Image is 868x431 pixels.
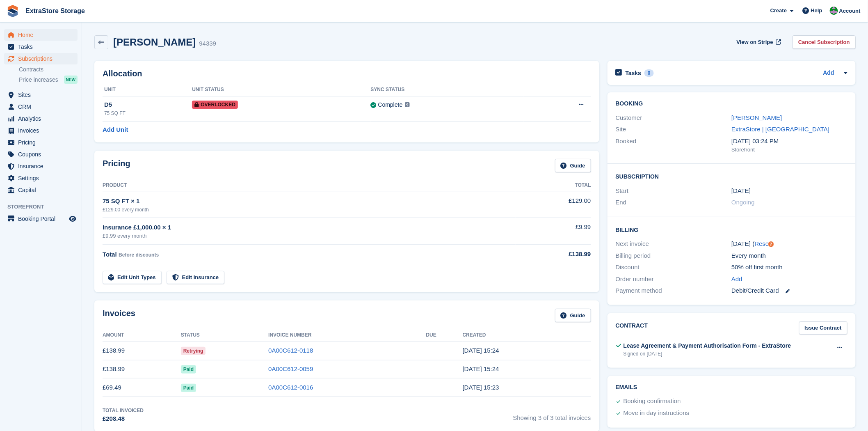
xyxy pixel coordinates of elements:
[18,29,67,41] span: Home
[516,192,591,218] td: £129.00
[4,213,78,225] a: menu
[624,408,690,418] div: Move in day instructions
[793,35,856,49] a: Cancel Subscription
[103,159,130,172] h2: Pricing
[192,101,238,109] span: Overlocked
[463,347,499,354] time: 2025-09-07 14:24:25 UTC
[19,75,78,84] a: Price increases NEW
[4,89,78,101] a: menu
[731,286,847,296] div: Debit/Credit Card
[755,240,771,247] a: Reset
[103,329,181,342] th: Amount
[4,184,78,196] a: menu
[4,172,78,184] a: menu
[616,172,847,180] h2: Subscription
[268,365,313,372] a: 0A00C612-0059
[103,309,135,322] h2: Invoices
[103,378,181,397] td: £69.49
[733,35,783,49] a: View on Stripe
[103,271,162,284] a: Edit Unit Types
[18,125,67,136] span: Invoices
[644,69,654,77] div: 0
[731,146,847,154] div: Storefront
[4,149,78,160] a: menu
[555,309,591,322] a: Guide
[7,5,19,17] img: stora-icon-8386f47178a22dfd0bd8f6a31ec36ba5ce8667c1dd55bd0f319d3a0aa187defe.svg
[616,275,732,284] div: Order number
[731,137,847,146] div: [DATE] 03:24 PM
[616,225,847,234] h2: Billing
[103,179,516,192] th: Product
[18,53,67,64] span: Subscriptions
[770,7,787,15] span: Create
[103,414,144,424] div: £208.48
[624,350,791,358] div: Signed on [DATE]
[731,186,751,196] time: 2025-07-06 23:00:00 UTC
[199,39,216,48] div: 94339
[616,101,847,107] h2: Booking
[18,184,67,196] span: Capital
[624,397,681,406] div: Booking confirmation
[426,329,463,342] th: Due
[616,321,648,335] h2: Contract
[268,329,426,342] th: Invoice Number
[799,321,847,335] a: Issue Contract
[103,125,128,135] a: Add Unit
[731,263,847,272] div: 50% off first month
[616,263,732,272] div: Discount
[616,286,732,296] div: Payment method
[167,271,225,284] a: Edit Insurance
[4,53,78,64] a: menu
[18,172,67,184] span: Settings
[104,100,192,110] div: D5
[268,347,313,354] a: 0A00C612-0118
[4,160,78,172] a: menu
[371,83,524,96] th: Sync Status
[181,329,268,342] th: Status
[181,347,206,355] span: Retrying
[731,239,847,249] div: [DATE] ( )
[113,37,196,48] h2: [PERSON_NAME]
[7,203,82,211] span: Storefront
[119,252,159,258] span: Before discounts
[767,241,775,248] div: Tooltip anchor
[463,365,499,372] time: 2025-08-07 14:24:16 UTC
[103,251,117,258] span: Total
[731,275,742,284] a: Add
[378,101,403,109] div: Complete
[104,110,192,117] div: 75 SQ FT
[626,69,642,77] h2: Tasks
[18,213,67,225] span: Booking Portal
[18,101,67,112] span: CRM
[18,149,67,160] span: Coupons
[811,7,822,15] span: Help
[18,89,67,101] span: Sites
[4,101,78,112] a: menu
[22,4,88,18] a: ExtraStore Storage
[18,137,67,148] span: Pricing
[192,83,370,96] th: Unit Status
[103,407,144,414] div: Total Invoiced
[616,384,847,391] h2: Emails
[103,206,516,213] div: £129.00 every month
[616,113,732,123] div: Customer
[103,223,516,232] div: Insurance £1,000.00 × 1
[463,384,499,391] time: 2025-07-07 14:23:40 UTC
[18,160,67,172] span: Insurance
[4,41,78,53] a: menu
[103,342,181,360] td: £138.99
[4,125,78,136] a: menu
[18,113,67,124] span: Analytics
[516,218,591,245] td: £9.99
[4,137,78,148] a: menu
[103,83,192,96] th: Unit
[830,7,838,15] img: Grant Daniel
[103,232,516,240] div: £9.99 every month
[731,251,847,261] div: Every month
[731,199,755,206] span: Ongoing
[731,126,829,133] a: ExtraStore | [GEOGRAPHIC_DATA]
[516,250,591,259] div: £138.99
[4,113,78,124] a: menu
[616,125,732,134] div: Site
[103,197,516,206] div: 75 SQ FT × 1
